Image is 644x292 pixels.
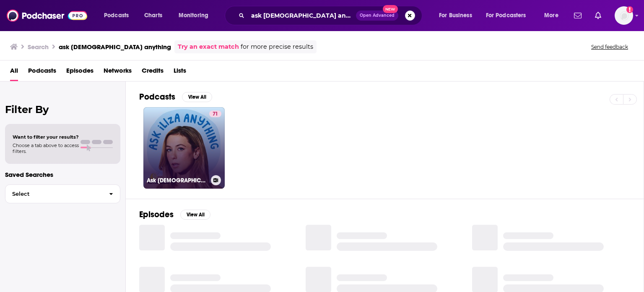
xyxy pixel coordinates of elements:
[615,6,633,25] button: Show profile menu
[174,64,186,81] a: Lists
[248,9,356,22] input: Search podcasts, credits, & more...
[486,10,526,21] span: For Podcasters
[5,191,102,197] span: Select
[615,6,633,25] img: User Profile
[139,209,174,220] h2: Episodes
[139,92,175,102] h2: Podcasts
[104,10,129,21] span: Podcasts
[179,10,208,21] span: Monitoring
[356,11,398,21] button: Open AdvancedNew
[209,110,221,117] a: 71
[383,5,398,13] span: New
[233,6,430,25] div: Search podcasts, credits, & more...
[142,64,164,81] a: Credits
[180,210,210,220] button: View All
[13,142,79,154] span: Choose a tab above to access filters.
[480,9,538,22] button: open menu
[147,177,208,184] h3: Ask [DEMOGRAPHIC_DATA] Anything
[360,13,395,18] span: Open Advanced
[139,209,210,220] a: EpisodesView All
[143,107,225,189] a: 71Ask [DEMOGRAPHIC_DATA] Anything
[592,8,605,23] a: Show notifications dropdown
[173,9,219,22] button: open menu
[104,64,132,81] a: Networks
[10,64,18,81] a: All
[178,42,239,52] a: Try an exact match
[213,110,218,118] span: 71
[615,6,633,25] span: Logged in as hconnor
[13,134,79,140] span: Want to filter your results?
[98,9,140,22] button: open menu
[5,171,120,179] p: Saved Searches
[5,103,120,116] h2: Filter By
[139,9,167,22] a: Charts
[439,10,472,21] span: For Business
[28,64,56,81] a: Podcasts
[66,64,93,81] a: Episodes
[626,6,633,13] svg: Add a profile image
[182,92,212,102] button: View All
[589,43,631,50] button: Send feedback
[433,9,483,22] button: open menu
[144,10,162,21] span: Charts
[5,184,120,203] button: Select
[7,8,87,24] img: Podchaser - Follow, Share and Rate Podcasts
[28,43,49,51] h3: Search
[538,9,569,22] button: open menu
[139,92,212,102] a: PodcastsView All
[241,42,313,52] span: for more precise results
[544,10,558,21] span: More
[571,8,585,23] a: Show notifications dropdown
[59,43,171,51] h3: ask [DEMOGRAPHIC_DATA] anything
